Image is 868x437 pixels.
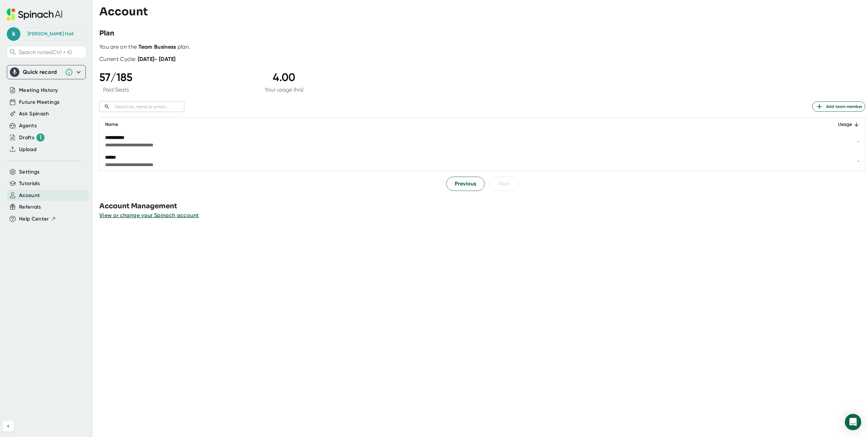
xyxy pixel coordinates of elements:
[490,177,519,191] button: Next
[99,86,132,93] div: Paid Seats
[446,177,485,191] button: Previous
[19,133,45,142] div: Drafts
[19,180,40,188] button: Tutorials
[99,56,176,63] div: Current Cycle:
[99,211,199,220] button: View or change your Spinach account
[265,86,303,93] div: Your usage (hrs)
[36,133,45,142] div: 1
[455,180,476,188] span: Previous
[845,414,861,430] div: Open Intercom Messenger
[19,192,40,199] button: Account
[19,215,49,223] span: Help Center
[19,86,58,94] button: Meeting History
[99,28,114,38] h3: Plan
[19,203,41,211] button: Referrals
[10,65,83,79] div: Quick record
[138,56,176,62] b: [DATE] - [DATE]
[99,44,865,50] div: You are on the plan.
[19,133,45,142] button: Drafts 1
[112,103,184,111] input: Search by name or email...
[812,101,865,112] button: Add team member
[19,122,37,130] button: Agents
[19,215,56,223] button: Help Center
[3,421,14,432] button: Collapse sidebar
[19,146,36,153] button: Upload
[822,131,865,151] td: -
[28,31,73,37] div: Kyle Hall
[499,180,510,188] span: Next
[99,212,199,218] span: View or change your Spinach account
[828,120,859,129] div: Usage
[19,110,49,118] button: Ask Spinach
[99,5,148,18] h3: Account
[99,71,132,84] div: 57 / 185
[822,151,865,171] td: -
[99,201,868,211] h3: Account Management
[7,27,20,41] span: k
[19,98,60,106] button: Future Meetings
[138,44,176,50] b: Team Business
[105,120,817,129] div: Name
[19,49,84,55] span: Search notes (Ctrl + K)
[815,102,862,111] span: Add team member
[19,168,40,176] button: Settings
[265,71,303,84] div: 4.00
[23,69,62,76] div: Quick record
